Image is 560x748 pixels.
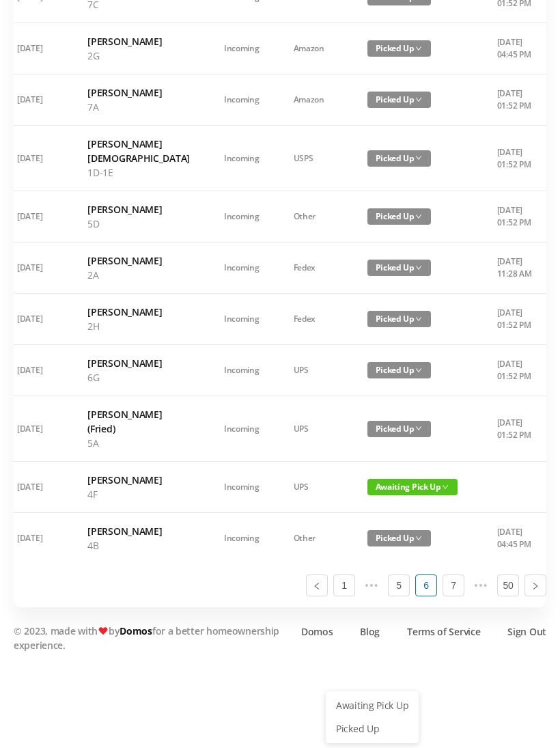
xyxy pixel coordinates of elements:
[497,574,519,596] li: 50
[277,191,350,243] td: Other
[87,268,190,282] p: 2A
[207,513,277,564] td: Incoming
[87,538,190,553] p: 4B
[207,126,277,191] td: Incoming
[277,23,350,74] td: Amazon
[416,575,436,596] a: 6
[389,575,409,596] a: 5
[277,396,350,462] td: UPS
[415,316,422,322] i: icon: down
[207,191,277,243] td: Incoming
[333,574,355,596] li: 1
[367,362,431,378] span: Picked Up
[277,513,350,564] td: Other
[301,624,333,639] a: Domos
[277,294,350,345] td: Fedex
[87,253,190,268] h6: [PERSON_NAME]
[328,695,417,717] a: Awaiting Pick Up
[367,92,431,108] span: Picked Up
[207,396,277,462] td: Incoming
[443,575,464,596] a: 7
[313,582,321,590] i: icon: left
[480,294,552,345] td: [DATE] 01:52 PM
[415,45,422,52] i: icon: down
[207,74,277,126] td: Incoming
[87,85,190,100] h6: [PERSON_NAME]
[470,574,492,596] li: Next 5 Pages
[524,574,546,596] li: Next Page
[277,462,350,513] td: UPS
[334,575,354,596] a: 1
[87,473,190,487] h6: [PERSON_NAME]
[415,367,422,374] i: icon: down
[480,191,552,243] td: [DATE] 01:52 PM
[367,150,431,167] span: Picked Up
[87,356,190,370] h6: [PERSON_NAME]
[415,574,437,596] li: 6
[87,305,190,319] h6: [PERSON_NAME]
[277,126,350,191] td: USPS
[407,624,480,639] a: Terms of Service
[277,74,350,126] td: Amazon
[277,243,350,294] td: Fedex
[480,74,552,126] td: [DATE] 01:52 PM
[87,217,190,231] p: 5D
[367,479,458,495] span: Awaiting Pick Up
[87,524,190,538] h6: [PERSON_NAME]
[277,345,350,396] td: UPS
[306,574,328,596] li: Previous Page
[480,345,552,396] td: [DATE] 01:52 PM
[328,718,417,740] a: Picked Up
[442,484,449,490] i: icon: down
[120,624,152,637] a: Domos
[207,23,277,74] td: Incoming
[207,243,277,294] td: Incoming
[498,575,518,596] a: 50
[480,243,552,294] td: [DATE] 11:28 AM
[14,624,287,652] p: © 2023, made with by for a better homeownership experience.
[415,96,422,103] i: icon: down
[207,294,277,345] td: Incoming
[480,513,552,564] td: [DATE] 04:45 PM
[415,425,422,432] i: icon: down
[443,574,464,596] li: 7
[87,436,190,450] p: 5A
[367,311,431,327] span: Picked Up
[87,49,190,63] p: 2G
[87,202,190,217] h6: [PERSON_NAME]
[361,574,382,596] span: •••
[87,370,190,385] p: 6G
[367,40,431,57] span: Picked Up
[415,535,422,542] i: icon: down
[87,319,190,333] p: 2H
[480,126,552,191] td: [DATE] 01:52 PM
[87,137,190,165] h6: [PERSON_NAME][DEMOGRAPHIC_DATA]
[470,574,492,596] span: •••
[367,260,431,276] span: Picked Up
[507,624,546,639] a: Sign Out
[87,100,190,114] p: 7A
[207,462,277,513] td: Incoming
[367,530,431,546] span: Picked Up
[361,574,382,596] li: Previous 5 Pages
[531,582,540,590] i: icon: right
[415,213,422,220] i: icon: down
[87,34,190,49] h6: [PERSON_NAME]
[367,208,431,225] span: Picked Up
[480,23,552,74] td: [DATE] 04:45 PM
[367,421,431,437] span: Picked Up
[388,574,410,596] li: 5
[87,407,190,436] h6: [PERSON_NAME] (Fried)
[415,264,422,271] i: icon: down
[87,165,190,180] p: 1D-1E
[207,345,277,396] td: Incoming
[87,487,190,501] p: 4F
[480,396,552,462] td: [DATE] 01:52 PM
[360,624,380,639] a: Blog
[415,154,422,161] i: icon: down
